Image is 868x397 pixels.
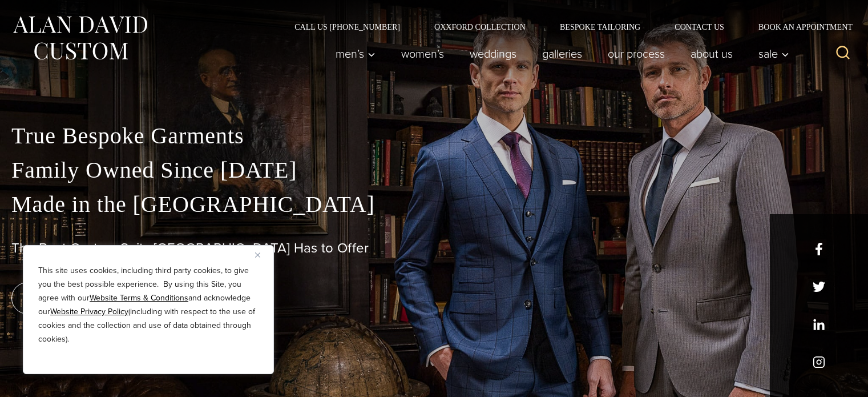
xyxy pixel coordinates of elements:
[741,23,857,31] a: Book an Appointment
[829,40,857,67] button: View Search Form
[657,23,741,31] a: Contact Us
[417,23,543,31] a: Oxxford Collection
[277,23,857,31] nav: Secondary Navigation
[11,119,857,222] p: True Bespoke Garments Family Owned Since [DATE] Made in the [GEOGRAPHIC_DATA]
[595,42,678,65] a: Our Process
[255,252,260,258] img: Close
[543,23,657,31] a: Bespoke Tailoring
[50,306,128,318] a: Website Privacy Policy
[530,42,595,65] a: Galleries
[38,264,259,346] p: This site uses cookies, including third party cookies, to give you the best possible experience. ...
[90,292,188,304] a: Website Terms & Conditions
[758,48,789,59] span: Sale
[255,248,269,262] button: Close
[323,42,796,65] nav: Primary Navigation
[336,48,376,59] span: Men’s
[11,282,171,314] a: book an appointment
[277,23,417,31] a: Call Us [PHONE_NUMBER]
[11,240,857,256] h1: The Best Custom Suits [GEOGRAPHIC_DATA] Has to Offer
[389,42,457,65] a: Women’s
[11,13,148,63] img: Alan David Custom
[678,42,746,65] a: About Us
[457,42,530,65] a: weddings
